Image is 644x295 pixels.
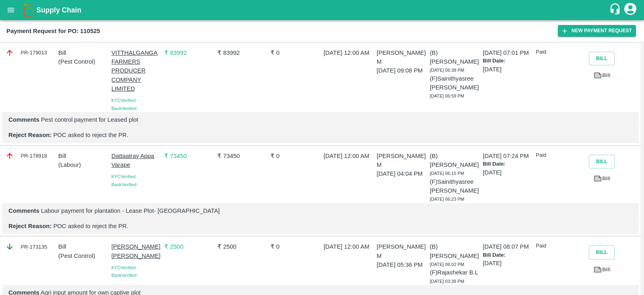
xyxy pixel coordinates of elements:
p: VITTHALGANGA FARMERS PRODUCER COMPANY LIMITED [111,48,161,93]
p: [DATE] 05:36 PM [377,260,427,269]
a: Supply Chain [36,4,609,16]
p: (B) [PERSON_NAME] [430,48,480,66]
p: ( Labour ) [58,160,108,169]
p: [DATE] 12:00 AM [324,48,374,57]
a: Bill [589,172,615,186]
p: Bill [58,242,108,251]
button: Bill [589,155,615,169]
p: Labour payment for plantation - Lease Plot- [GEOGRAPHIC_DATA] [8,206,632,215]
b: Supply Chain [36,6,81,14]
p: (B) [PERSON_NAME] [430,242,480,260]
p: ₹ 0 [270,242,320,251]
div: customer-support [609,3,623,17]
b: Reject Reason: [8,132,52,138]
p: Bill Date: [483,57,533,65]
p: [PERSON_NAME] [PERSON_NAME] [111,242,161,260]
p: ( Pest Control ) [58,57,108,66]
p: Pest control payment for Leased plot [8,115,632,124]
p: ₹ 73450 [164,152,214,160]
button: open drawer [2,1,20,19]
p: POC asked to reject the PR. [8,222,632,231]
p: Paid [536,152,586,159]
span: KYC Verified [111,98,136,103]
div: PR-179013 [5,48,55,57]
div: PR-178918 [5,152,55,160]
img: logo [20,2,36,18]
button: Bill [589,245,615,260]
div: PR-173135 [5,242,55,251]
b: Payment Request for PO: 110525 [6,28,100,34]
p: [PERSON_NAME] M [377,242,427,260]
div: account of current user [623,2,638,19]
p: ₹ 73450 [217,152,267,160]
p: [PERSON_NAME] M [377,48,427,66]
p: Bill Date: [483,160,533,168]
span: [DATE] 06:38 PM [430,68,464,73]
span: [DATE] 06:02 PM [430,262,464,267]
b: Comments [8,208,39,214]
span: [DATE] 03:39 PM [430,279,464,284]
p: POC asked to reject the PR. [8,131,632,139]
p: [DATE] 12:00 AM [324,152,374,160]
p: Paid [536,242,586,250]
span: KYC Verified [111,265,136,270]
b: Reject Reason: [8,223,52,229]
span: Bank Verified [111,182,136,187]
span: [DATE] 06:59 PM [430,93,464,98]
a: Bill [589,263,615,277]
p: (B) [PERSON_NAME] [430,152,480,170]
p: [DATE] [483,259,533,268]
p: ₹ 2500 [217,242,267,251]
button: Bill [589,52,615,66]
p: [DATE] 07:01 PM [483,48,533,57]
p: [DATE] 07:24 PM [483,152,533,160]
p: [DATE] [483,168,533,177]
span: KYC Verified [111,174,136,179]
span: Bank Verified [111,273,136,278]
span: [DATE] 06:23 PM [430,197,464,202]
p: ₹ 0 [270,48,320,57]
span: Bank Verified [111,106,136,111]
p: (F) Rajashekar B.L [430,268,480,277]
p: [DATE] 09:08 PM [377,66,427,75]
p: ₹ 0 [270,152,320,160]
p: [DATE] 12:00 AM [324,242,374,251]
p: ₹ 83992 [217,48,267,57]
p: Bill [58,152,108,160]
p: [PERSON_NAME] M [377,152,427,170]
p: Dattaatray Appa Varape [111,152,161,170]
p: [DATE] 04:04 PM [377,169,427,178]
p: [DATE] 08:07 PM [483,242,533,251]
p: (F) Sainithyasree [PERSON_NAME] [430,177,480,195]
b: Comments [8,116,39,123]
p: ₹ 83992 [164,48,214,57]
p: (F) Sainithyasree [PERSON_NAME] [430,74,480,92]
a: Bill [589,69,615,83]
p: Paid [536,48,586,56]
p: [DATE] [483,65,533,74]
p: ( Pest Control ) [58,251,108,260]
p: ₹ 2500 [164,242,214,251]
button: New Payment Request [558,25,636,37]
span: [DATE] 06:15 PM [430,171,464,176]
p: Bill [58,48,108,57]
p: Bill Date: [483,251,533,259]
